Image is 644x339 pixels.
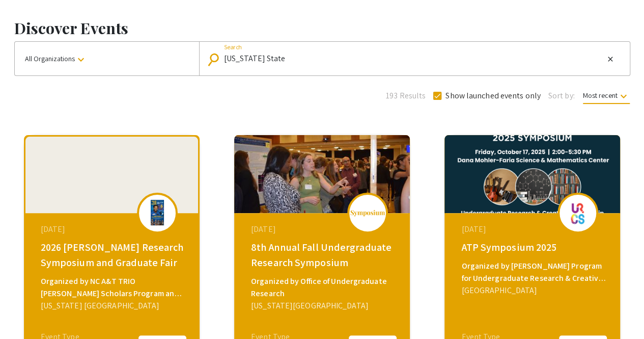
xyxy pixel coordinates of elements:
mat-icon: keyboard_arrow_down [75,54,87,66]
div: [DATE] [461,223,606,236]
button: All Organizations [15,42,199,75]
span: 193 Results [386,90,426,102]
mat-icon: close [606,55,614,64]
img: atp2025_eventLogo_56bb79_.png [563,200,593,225]
div: [US_STATE] [GEOGRAPHIC_DATA] [41,300,185,312]
div: [GEOGRAPHIC_DATA] [461,284,606,297]
div: [DATE] [251,223,396,236]
h1: Discover Events [14,19,630,37]
div: 8th Annual Fall Undergraduate Research Symposium [251,240,396,270]
button: Clear [604,53,616,65]
div: [US_STATE][GEOGRAPHIC_DATA] [251,300,396,312]
img: atp2025_eventCoverPhoto_9b3fe5__thumb.png [444,135,620,213]
img: 2026mcnair_eventLogo_dac333_.jpg [142,200,173,225]
span: All Organizations [25,54,87,63]
mat-icon: keyboard_arrow_down [618,90,630,102]
div: Organized by Office of Undergraduate Research [251,275,396,300]
img: 8th-annual-fall-undergraduate-research-symposium_eventCoverPhoto_be3fc5__thumb.jpg [234,135,410,213]
span: Sort by: [548,90,575,102]
div: ATP Symposium 2025 [461,240,606,255]
div: [DATE] [41,223,185,236]
iframe: Chat [8,293,43,331]
span: Show launched events only [445,90,541,102]
button: Most recent [575,86,638,105]
mat-icon: Search [209,50,223,68]
div: 2026 [PERSON_NAME] Research Symposium and Graduate Fair [41,240,185,270]
input: Looking for something specific? [224,54,604,63]
div: Organized by [PERSON_NAME] Program for Undergraduate Research & Creative Scholarship [461,260,606,284]
span: Most recent [583,91,630,104]
div: Organized by NC A&T TRIO [PERSON_NAME] Scholars Program and the Center for Undergraduate Research [41,275,185,300]
img: logo_v2.png [350,210,385,217]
